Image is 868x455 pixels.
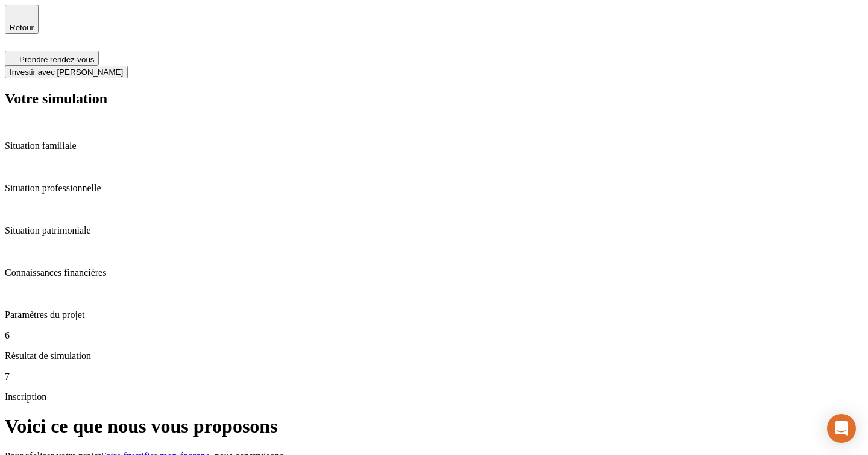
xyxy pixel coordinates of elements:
[10,23,34,32] span: Retour
[5,415,863,437] h1: Voici ce que nous vous proposons
[5,351,863,361] p: Résultat de simulation
[5,183,863,194] p: Situation professionnelle
[5,330,863,341] p: 6
[5,225,863,236] p: Situation patrimoniale
[10,68,123,77] span: Investir avec [PERSON_NAME]
[5,5,39,34] button: Retour
[5,371,863,382] p: 7
[5,267,863,278] p: Connaissances financières
[5,91,863,107] h2: Votre simulation
[19,55,94,64] span: Prendre rendez-vous
[5,66,128,78] button: Investir avec [PERSON_NAME]
[5,310,863,320] p: Paramètres du projet
[827,414,856,443] div: Open Intercom Messenger
[5,51,99,66] button: Prendre rendez-vous
[5,141,863,151] p: Situation familiale
[5,392,863,402] p: Inscription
